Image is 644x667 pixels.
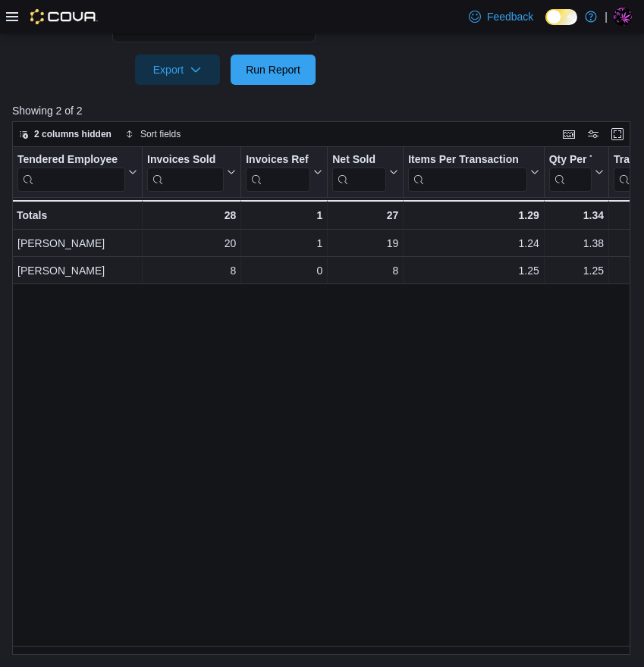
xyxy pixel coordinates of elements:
div: 1.34 [549,206,604,224]
div: Items Per Transaction [408,153,527,192]
p: | [605,8,608,26]
button: Sort fields [119,125,187,143]
div: Invoices Ref [246,153,310,168]
button: Tendered Employee [17,153,137,192]
div: Invoices Sold [147,153,224,168]
a: Feedback [463,2,539,32]
button: Net Sold [332,153,398,192]
div: [PERSON_NAME] [17,261,137,280]
input: Dark Mode [545,9,577,25]
button: Export [135,55,220,85]
div: 8 [332,261,398,280]
button: Items Per Transaction [408,153,539,192]
span: Dark Mode [545,25,546,26]
div: 1 [246,206,322,224]
img: Cova [30,9,98,24]
div: Tendered Employee [17,153,125,192]
div: 1.38 [549,234,604,252]
div: 8 [147,261,236,280]
div: Totals [17,206,137,224]
div: Items Per Transaction [408,153,527,168]
button: Enter fullscreen [608,125,627,143]
div: 1.29 [408,206,539,224]
div: 1.25 [408,261,539,280]
div: 28 [147,206,236,224]
div: Net Sold [332,153,386,168]
div: 1.24 [408,234,539,252]
span: 2 columns hidden [34,128,112,140]
div: Anaka Sparrow [614,8,632,26]
span: Export [144,55,211,85]
button: Invoices Ref [246,153,322,192]
div: 27 [332,206,398,224]
div: Qty Per Transaction [549,153,592,168]
button: Invoices Sold [147,153,236,192]
span: Run Report [246,62,300,77]
span: Sort fields [140,128,181,140]
button: Qty Per Transaction [549,153,604,192]
div: Tendered Employee [17,153,125,168]
button: Run Report [231,55,316,85]
button: Display options [584,125,602,143]
div: 1 [246,234,322,252]
div: [PERSON_NAME] [17,234,137,252]
p: Showing 2 of 2 [12,103,637,118]
div: 20 [147,234,236,252]
button: 2 columns hidden [13,125,118,143]
div: 19 [332,234,398,252]
div: Invoices Ref [246,153,310,192]
div: Net Sold [332,153,386,192]
span: Feedback [487,9,533,24]
div: 1.25 [549,261,604,280]
div: Invoices Sold [147,153,224,192]
div: 0 [246,261,322,280]
div: Qty Per Transaction [549,153,592,192]
button: Keyboard shortcuts [560,125,578,143]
